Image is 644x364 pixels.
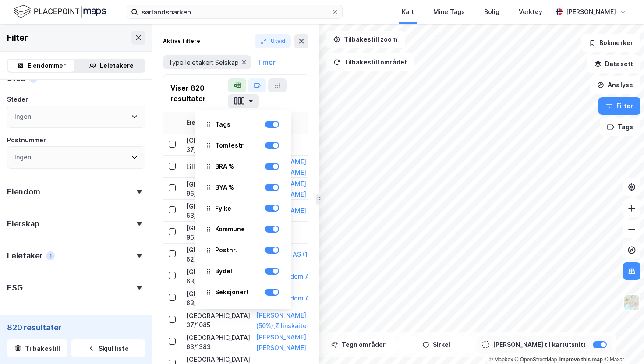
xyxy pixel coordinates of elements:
[587,55,640,73] button: Datasett
[402,7,414,17] div: Kart
[186,162,246,171] div: Lillesand, 81/60
[326,53,414,71] button: Tilbakestill området
[215,182,234,193] div: BYA %
[215,308,244,318] div: Matrikkel
[600,118,640,136] button: Tags
[7,187,40,197] div: Eiendom
[7,322,145,332] div: 820 resultater
[202,304,284,323] div: Matrikkel
[186,223,246,242] div: [GEOGRAPHIC_DATA], 96/1124
[255,34,291,48] button: Utvid
[256,228,342,237] div: —
[623,294,640,311] img: Z
[14,111,31,122] div: Ingen
[321,336,396,353] button: Tegn områder
[46,251,55,260] div: 1
[186,311,246,329] div: [GEOGRAPHIC_DATA], 37/1085
[215,203,231,214] div: Fylke
[215,161,234,172] div: BRA %
[581,34,640,52] button: Bokmerker
[255,57,278,68] button: 1 mer
[256,140,342,149] div: —
[215,245,237,255] div: Postnr.
[399,336,474,353] button: Sirkel
[7,251,42,261] div: Leietaker
[566,7,616,17] div: [PERSON_NAME]
[7,219,39,229] div: Eierskap
[163,38,200,45] div: Aktive filtere
[202,115,284,134] div: Tags
[202,178,284,197] div: BYA %
[600,322,644,364] div: Kontrollprogram for chat
[7,94,28,105] div: Steder
[519,7,542,17] div: Verktøy
[202,199,284,218] div: Fylke
[186,119,235,127] div: Eiendom
[493,339,586,350] div: [PERSON_NAME] til kartutsnitt
[202,136,284,155] div: Tomtestr.
[215,140,245,151] div: Tomtestr.
[598,97,640,115] button: Filter
[7,339,67,357] button: Tilbakestill
[202,283,284,302] div: Seksjonert
[433,7,465,17] div: Mine Tags
[600,322,644,364] iframe: Chat Widget
[28,60,66,71] div: Eiendommer
[515,357,557,363] a: OpenStreetMap
[202,157,284,176] div: BRA %
[186,289,246,307] div: [GEOGRAPHIC_DATA], 63/1324
[186,136,246,154] div: [GEOGRAPHIC_DATA], 37/610
[7,283,22,293] div: ESG
[186,245,246,264] div: [GEOGRAPHIC_DATA], 62/168
[484,7,499,17] div: Bolig
[256,119,332,127] div: Eiere
[559,357,603,363] a: Improve this map
[14,152,31,163] div: Ingen
[186,333,246,351] div: [GEOGRAPHIC_DATA], 63/1383
[186,267,246,286] div: [GEOGRAPHIC_DATA], 63/1323
[138,5,332,18] input: Søk på adresse, matrikkel, gårdeiere, leietakere eller personer
[215,266,232,276] div: Bydel
[186,201,246,220] div: [GEOGRAPHIC_DATA], 63/999
[100,60,134,71] div: Leietakere
[590,76,640,94] button: Analyse
[202,219,284,239] div: Kommune
[326,31,405,48] button: Tilbakestill zoom
[202,262,284,281] div: Bydel
[202,240,284,260] div: Postnr.
[71,339,145,357] button: Skjul liste
[7,31,28,45] div: Filter
[186,180,246,198] div: [GEOGRAPHIC_DATA], 96/720
[215,119,230,130] div: Tags
[489,357,513,363] a: Mapbox
[7,135,46,145] div: Postnummer
[215,287,249,297] div: Seksjonert
[170,83,228,104] div: Viser 820 resultater
[215,224,245,234] div: Kommune
[14,4,106,19] img: logo.f888ab2527a4732fd821a326f86c7f29.svg
[168,58,239,67] span: Type leietaker: Selskap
